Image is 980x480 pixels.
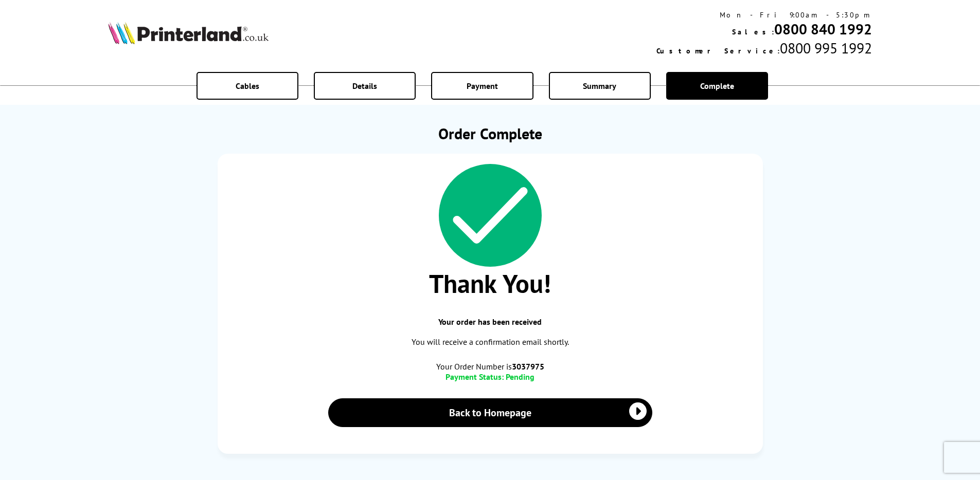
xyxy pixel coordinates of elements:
[780,39,872,58] span: 0800 995 1992
[446,372,504,382] span: Payment Status:
[512,361,544,372] b: 3037975
[656,10,872,20] div: Mon - Fri 9:00am - 5:30pm
[506,372,534,382] span: Pending
[583,81,616,91] span: Summary
[228,361,753,372] span: Your Order Number is
[228,335,753,349] p: You will receive a confirmation email shortly.
[700,81,734,91] span: Complete
[732,27,774,36] span: Sales:
[228,317,753,327] span: Your order has been received
[108,22,269,44] img: Printerland Logo
[352,81,377,91] span: Details
[774,20,872,39] a: 0800 840 1992
[467,81,498,91] span: Payment
[218,123,763,143] h1: Order Complete
[236,81,259,91] span: Cables
[328,398,652,427] a: Back to Homepage
[228,267,753,300] span: Thank You!
[656,46,780,56] span: Customer Service:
